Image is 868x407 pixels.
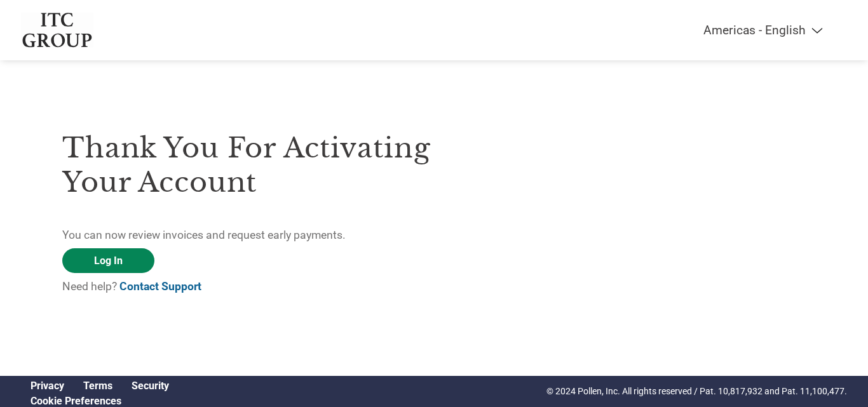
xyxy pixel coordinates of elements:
[31,380,64,392] a: Privacy
[21,395,179,407] div: Open Cookie Preferences Modal
[546,385,847,398] p: © 2024 Pollen, Inc. All rights reserved / Pat. 10,817,932 and Pat. 11,100,477.
[62,131,434,199] h3: Thank you for activating your account
[119,280,201,293] a: Contact Support
[62,278,434,295] p: Need help?
[62,248,154,273] a: Log In
[31,395,121,407] a: Cookie Preferences, opens a dedicated popup modal window
[21,13,93,48] img: ITC Group
[83,380,112,392] a: Terms
[62,227,434,243] p: You can now review invoices and request early payments.
[132,380,169,392] a: Security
